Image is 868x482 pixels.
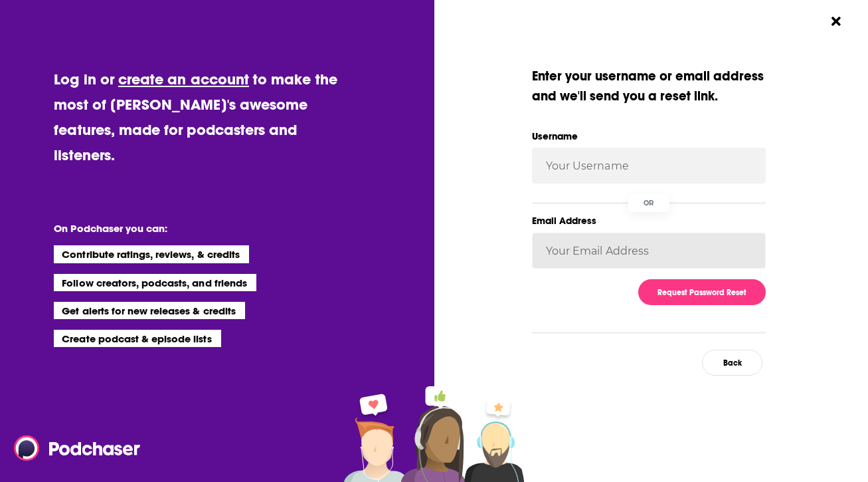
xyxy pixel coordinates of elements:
[532,212,766,229] label: Email Address
[54,274,256,291] li: Follow creators, podcasts, and friends
[702,350,762,376] button: Back
[638,279,766,305] button: Request Password Reset
[532,128,766,145] label: Username
[14,435,141,461] img: Podchaser - Follow, Share and Rate Podcasts
[118,70,249,88] a: create an account
[14,435,131,461] a: Podchaser - Follow, Share and Rate Podcasts
[54,222,319,235] li: On Podchaser you can:
[532,66,766,106] div: Enter your username or email address and we ' ll send you a reset link.
[824,9,849,34] button: Close Button
[532,148,766,183] input: Your Username
[628,194,669,212] div: OR
[54,330,220,347] li: Create podcast & episode lists
[532,233,766,269] input: Your Email Address
[54,302,244,319] li: Get alerts for new releases & credits
[54,245,249,263] li: Contribute ratings, reviews, & credits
